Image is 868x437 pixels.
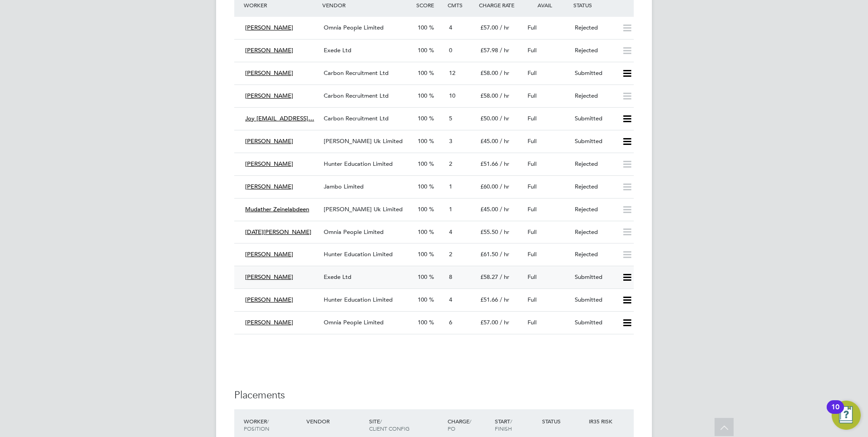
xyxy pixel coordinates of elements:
[571,225,618,240] div: Rejected
[480,318,498,326] span: £57.00
[571,134,618,149] div: Submitted
[480,114,498,122] span: £50.00
[448,417,471,432] span: / PO
[571,247,618,262] div: Rejected
[369,417,409,432] span: / Client Config
[418,137,427,145] span: 100
[571,43,618,58] div: Rejected
[480,46,498,54] span: £57.98
[242,413,304,437] div: Worker
[324,137,403,145] span: [PERSON_NAME] Uk Limited
[500,137,509,145] span: / hr
[528,46,537,54] span: Full
[418,69,427,77] span: 100
[245,114,314,122] span: Joy [EMAIL_ADDRESS]…
[528,250,537,258] span: Full
[418,46,427,54] span: 100
[449,24,452,31] span: 4
[500,205,509,213] span: / hr
[480,160,498,168] span: £51.66
[480,69,498,77] span: £58.00
[571,66,618,81] div: Submitted
[324,250,393,258] span: Hunter Education Limited
[449,318,452,326] span: 6
[324,46,351,54] span: Exede Ltd
[449,114,452,122] span: 5
[245,318,293,326] span: [PERSON_NAME]
[445,413,493,437] div: Charge
[500,228,509,236] span: / hr
[493,413,540,437] div: Start
[528,273,537,281] span: Full
[449,205,452,213] span: 1
[480,228,498,236] span: £55.50
[500,250,509,258] span: / hr
[571,293,618,308] div: Submitted
[418,160,427,168] span: 100
[587,413,618,429] div: IR35 Risk
[245,92,293,99] span: [PERSON_NAME]
[245,46,293,54] span: [PERSON_NAME]
[480,296,498,303] span: £51.66
[528,24,537,31] span: Full
[528,318,537,326] span: Full
[449,46,452,54] span: 0
[418,318,427,326] span: 100
[449,228,452,236] span: 4
[480,24,498,31] span: £57.00
[449,69,455,77] span: 12
[500,92,509,99] span: / hr
[500,183,509,190] span: / hr
[540,413,587,429] div: Status
[418,24,427,31] span: 100
[324,318,384,326] span: Omnia People Limited
[418,183,427,190] span: 100
[324,228,384,236] span: Omnia People Limited
[500,24,509,31] span: / hr
[832,401,861,430] button: Open Resource Center, 10 new notifications
[500,160,509,168] span: / hr
[367,413,445,437] div: Site
[324,160,393,168] span: Hunter Education Limited
[528,92,537,99] span: Full
[245,205,309,213] span: Mudather Zeinelabdeen
[304,413,367,429] div: Vendor
[571,89,618,104] div: Rejected
[418,205,427,213] span: 100
[418,250,427,258] span: 100
[324,273,351,281] span: Exede Ltd
[245,69,293,77] span: [PERSON_NAME]
[324,69,389,77] span: Carbon Recruitment Ltd
[480,273,498,281] span: £58.27
[528,160,537,168] span: Full
[245,24,293,31] span: [PERSON_NAME]
[324,183,364,190] span: Jambo Limited
[500,69,509,77] span: / hr
[571,157,618,172] div: Rejected
[480,137,498,145] span: £45.00
[480,92,498,99] span: £58.00
[528,183,537,190] span: Full
[449,250,452,258] span: 2
[418,273,427,281] span: 100
[831,407,839,419] div: 10
[245,160,293,168] span: [PERSON_NAME]
[480,183,498,190] span: £60.00
[500,296,509,303] span: / hr
[324,296,393,303] span: Hunter Education Limited
[571,111,618,126] div: Submitted
[571,315,618,330] div: Submitted
[245,183,293,190] span: [PERSON_NAME]
[449,296,452,303] span: 4
[324,205,403,213] span: [PERSON_NAME] Uk Limited
[528,205,537,213] span: Full
[245,296,293,303] span: [PERSON_NAME]
[571,202,618,217] div: Rejected
[528,228,537,236] span: Full
[528,137,537,145] span: Full
[234,389,634,402] h3: Placements
[418,228,427,236] span: 100
[571,20,618,35] div: Rejected
[418,296,427,303] span: 100
[500,46,509,54] span: / hr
